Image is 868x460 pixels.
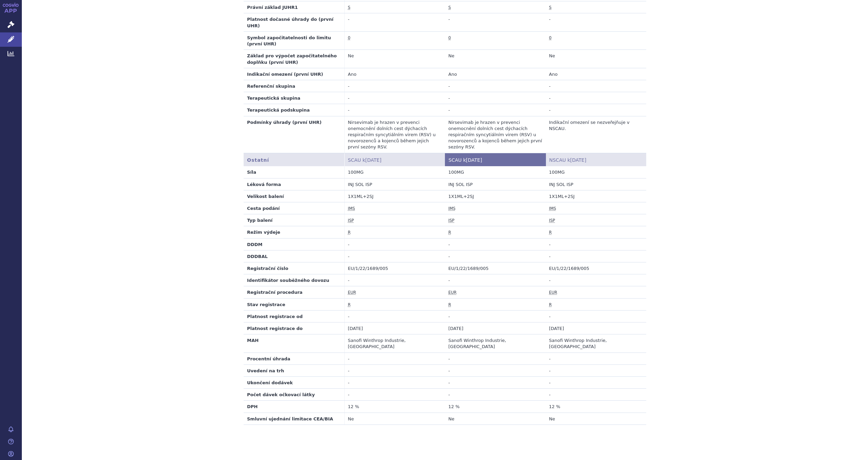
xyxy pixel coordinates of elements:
[445,401,546,413] td: 12 %
[546,262,646,274] td: EU/1/22/1689/005
[445,116,546,153] td: Nirsevimab je hrazen v prevenci onemocnění dolních cest dýchacích respiračním syncytiálním virem ...
[549,302,552,307] abbr: registrovaný LP
[445,178,546,190] td: INJ SOL ISP
[247,107,310,113] strong: Terapeutická podskupina
[445,353,546,364] td: -
[445,190,546,202] td: 1X1ML+2SJ
[448,302,451,307] abbr: registrovaný LP
[448,35,451,41] abbr: přípravky, které se nevydávají pacientovi v lékárně (LIM: A, D, S, C1, C2, C3)
[549,290,557,295] abbr: registrace centralizovaným postupem Společenství (s vyjimkou orphans)
[445,310,546,322] td: -
[247,404,258,409] strong: DPH
[445,13,546,31] td: -
[344,178,445,190] td: INJ SOL ISP
[546,413,646,425] td: Ne
[546,310,646,322] td: -
[344,238,445,250] td: -
[466,157,482,163] span: [DATE]
[348,302,351,307] abbr: registrovaný LP
[344,68,445,80] td: Ano
[247,35,331,46] strong: Symbol započitatelnosti do limitu (první UHR)
[348,230,351,235] abbr: léčivý přípravek může být vydáván pouze na lékařský předpis
[348,206,355,211] abbr: Intramuskulární podání
[247,17,333,28] strong: Platnost dočasné úhrady do (první UHR)
[247,416,333,421] strong: Smluvní ujednání limitace CEA/BIA
[344,322,445,334] td: [DATE]
[546,166,646,178] td: 100MG
[344,50,445,68] td: Ne
[546,153,646,167] th: NSCAU k
[445,376,546,388] td: -
[344,92,445,104] td: -
[546,13,646,31] td: -
[546,274,646,286] td: -
[344,166,445,178] td: 100MG
[247,356,290,361] strong: Procentní úhrada
[549,35,551,41] abbr: přípravky, které se nevydávají pacientovi v lékárně (LIM: A, D, S, C1, C2, C3)
[247,368,284,373] strong: Uvedení na trh
[344,389,445,401] td: -
[546,334,646,353] td: Sanofi Winthrop Industrie, [GEOGRAPHIC_DATA]
[247,182,281,187] strong: Léková forma
[247,242,262,247] strong: DDDM
[344,274,445,286] td: -
[445,238,546,250] td: -
[546,178,646,190] td: INJ SOL ISP
[247,326,303,331] strong: Platnost registrace do
[448,218,454,223] abbr: Předplněná injekční stříkačka
[344,116,445,153] td: Nirsevimab je hrazen v prevenci onemocnění dolních cest dýchacích respiračním syncytiálním virem ...
[344,190,445,202] td: 1X1ML+2SJ
[448,290,457,295] abbr: registrace centralizovaným postupem Společenství (s vyjimkou orphans)
[445,50,546,68] td: Ne
[570,157,586,163] span: [DATE]
[348,290,356,295] abbr: registrace centralizovaným postupem Společenství (s vyjimkou orphans)
[247,194,284,199] strong: Velikost balení
[546,190,646,202] td: 1X1ML+2SJ
[344,250,445,262] td: -
[546,250,646,262] td: -
[344,364,445,376] td: -
[348,218,354,223] abbr: Předplněná injekční stříkačka
[445,274,546,286] td: -
[247,290,303,295] strong: Registrační procedura
[247,380,293,385] strong: Ukončení dodávek
[344,376,445,388] td: -
[549,218,555,223] abbr: Předplněná injekční stříkačka
[549,5,551,10] abbr: stanovena nebo změněna ve správním řízení podle zákona č. 48/1997 Sb. ve znění účinném od 1.1.2008
[247,314,303,319] strong: Platnost registrace od
[445,262,546,274] td: EU/1/22/1689/005
[546,50,646,68] td: Ne
[546,68,646,80] td: Ano
[549,230,552,235] abbr: léčivý přípravek může být vydáván pouze na lékařský předpis
[247,53,337,64] strong: Základ pro výpočet započitatelného doplňku (první UHR)
[546,353,646,364] td: -
[247,278,329,283] strong: Identifikátor souběžného dovozu
[445,250,546,262] td: -
[448,5,451,10] abbr: stanovena nebo změněna ve správním řízení podle zákona č. 48/1997 Sb. ve znění účinném od 1.1.2008
[445,80,546,92] td: -
[344,334,445,353] td: Sanofi Winthrop Industrie, [GEOGRAPHIC_DATA]
[344,401,445,413] td: 12 %
[244,153,344,167] th: Ostatní
[247,96,300,101] strong: Terapeutická skupina
[365,157,381,163] span: [DATE]
[247,5,298,10] strong: Právní základ JUHR1
[546,104,646,116] td: -
[247,266,288,271] strong: Registrační číslo
[448,230,451,235] abbr: léčivý přípravek může být vydáván pouze na lékařský předpis
[247,170,256,175] strong: Síla
[348,5,350,10] abbr: stanovena nebo změněna ve správním řízení podle zákona č. 48/1997 Sb. ve znění účinném od 1.1.2008
[247,120,321,125] strong: Podmínky úhrady (první UHR)
[445,322,546,334] td: [DATE]
[344,13,445,31] td: -
[344,262,445,274] td: EU/1/22/1689/005
[247,218,273,223] strong: Typ balení
[344,104,445,116] td: -
[546,92,646,104] td: -
[549,206,556,211] abbr: Intramuskulární podání
[445,364,546,376] td: -
[448,206,455,211] abbr: Intramuskulární podání
[445,104,546,116] td: -
[247,206,280,211] strong: Cesta podání
[247,302,285,307] strong: Stav registrace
